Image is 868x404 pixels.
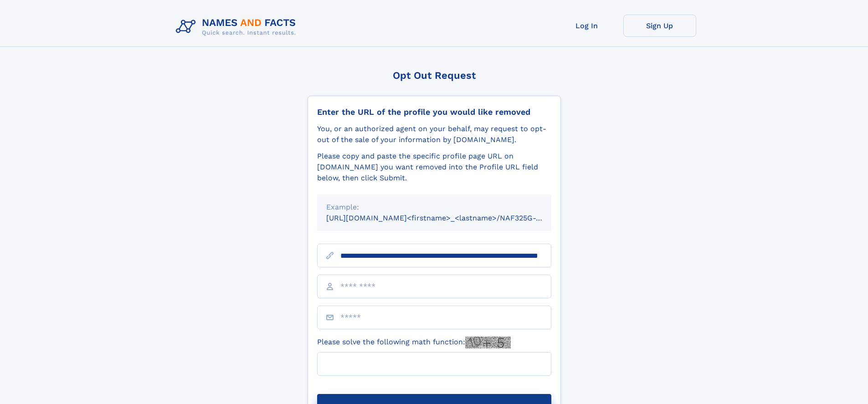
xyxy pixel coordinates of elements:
[317,151,551,184] div: Please copy and paste the specific profile page URL on [DOMAIN_NAME] you want removed into the Pr...
[308,70,561,81] div: Opt Out Request
[550,15,623,37] a: Log In
[317,337,511,348] label: Please solve the following math function:
[172,15,303,39] img: Logo Names and Facts
[317,123,551,145] div: You, or an authorized agent on your behalf, may request to opt-out of the sale of your informatio...
[317,107,551,117] div: Enter the URL of the profile you would like removed
[623,15,696,37] a: Sign Up
[326,214,569,222] small: [URL][DOMAIN_NAME]<firstname>_<lastname>/NAF325G-xxxxxxxx
[326,202,542,213] div: Example:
